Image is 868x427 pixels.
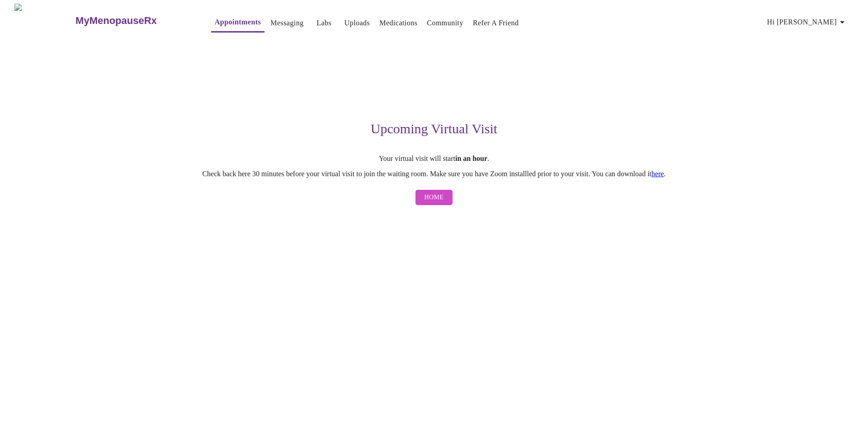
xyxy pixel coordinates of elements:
[215,16,261,28] a: Appointments
[427,17,463,29] a: Community
[455,155,487,162] strong: in an hour
[270,17,303,29] a: Messaging
[469,14,523,32] button: Refer a Friend
[764,13,851,31] button: Hi [PERSON_NAME]
[211,13,264,33] button: Appointments
[379,17,417,29] a: Medications
[267,14,307,32] button: Messaging
[75,5,193,37] a: MyMenopauseRx
[423,14,467,32] button: Community
[767,16,848,28] span: Hi [PERSON_NAME]
[316,17,331,29] a: Labs
[473,17,519,29] a: Refer a Friend
[156,121,712,136] h3: Upcoming Virtual Visit
[341,14,374,32] button: Uploads
[651,170,664,178] a: here
[156,170,712,178] p: Check back here 30 minutes before your virtual visit to join the waiting room. Make sure you have...
[413,185,455,210] a: Home
[344,17,370,29] a: Uploads
[14,4,75,38] img: MyMenopauseRx Logo
[310,14,339,32] button: Labs
[425,192,444,203] span: Home
[376,14,421,32] button: Medications
[75,15,157,27] h3: MyMenopauseRx
[415,190,453,206] button: Home
[156,155,712,163] p: Your virtual visit will start .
